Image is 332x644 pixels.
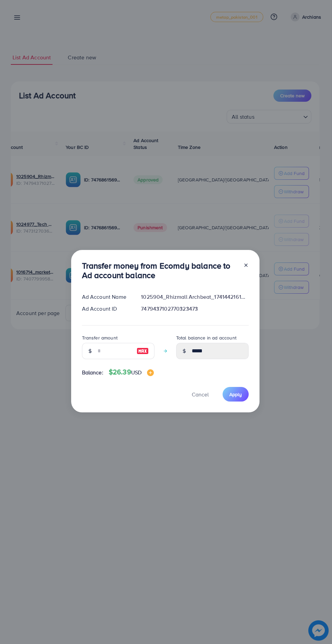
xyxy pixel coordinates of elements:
span: Balance: [82,369,103,376]
div: 7479437102770323473 [136,305,254,313]
span: Apply [229,391,242,398]
img: image [147,369,154,376]
img: image [137,347,149,355]
label: Total balance in ad account [176,334,236,341]
div: Ad Account ID [77,305,136,313]
label: Transfer amount [82,334,118,341]
h4: $26.39 [109,368,154,376]
div: Ad Account Name [77,293,136,301]
div: 1025904_Rhizmall Archbeat_1741442161001 [136,293,254,301]
button: Apply [223,387,249,402]
span: USD [131,369,142,376]
h3: Transfer money from Ecomdy balance to Ad account balance [82,261,238,280]
button: Cancel [183,387,217,402]
span: Cancel [192,391,209,398]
